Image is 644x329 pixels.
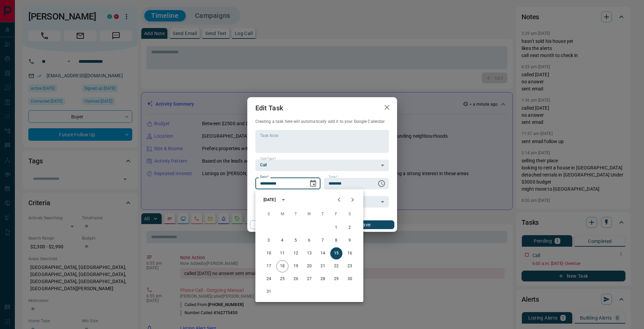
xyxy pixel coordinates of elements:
button: 19 [290,260,302,272]
button: 30 [344,273,356,285]
button: calendar view is open, switch to year view [278,194,289,205]
button: 13 [303,247,315,259]
span: Wednesday [303,208,315,221]
button: Previous month [332,193,346,207]
button: Next month [346,193,359,207]
button: Save [336,220,394,229]
button: 1 [330,222,342,234]
span: Friday [330,208,342,221]
button: 17 [263,260,275,272]
button: 23 [344,260,356,272]
p: Creating a task here will automatically add it to your Google Calendar. [255,119,389,125]
span: Monday [276,208,288,221]
button: 24 [263,273,275,285]
button: 8 [330,235,342,247]
button: 22 [330,260,342,272]
button: 15 [330,247,342,259]
button: 11 [276,247,288,259]
button: 31 [263,286,275,298]
button: 2 [344,222,356,234]
button: 7 [317,235,329,247]
button: 18 [276,260,288,272]
button: 3 [263,235,275,247]
button: Choose date, selected date is Aug 15, 2025 [306,177,320,190]
button: 28 [317,273,329,285]
span: Saturday [344,208,356,221]
button: 5 [290,235,302,247]
div: Call [255,160,389,171]
h2: Edit Task [247,97,291,119]
button: 4 [276,235,288,247]
button: Cancel [250,220,308,229]
label: Task Type [260,157,276,161]
button: 16 [344,247,356,259]
button: 26 [290,273,302,285]
button: 25 [276,273,288,285]
button: 10 [263,247,275,259]
button: 12 [290,247,302,259]
button: 6 [303,235,315,247]
label: Date [260,175,269,179]
span: Tuesday [290,208,302,221]
span: Thursday [317,208,329,221]
button: 14 [317,247,329,259]
button: 20 [303,260,315,272]
span: Sunday [263,208,275,221]
button: 29 [330,273,342,285]
div: [DATE] [263,197,276,203]
button: 9 [344,235,356,247]
label: Time [329,175,337,179]
button: Choose time, selected time is 6:00 AM [375,177,388,190]
button: 21 [317,260,329,272]
button: 27 [303,273,315,285]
